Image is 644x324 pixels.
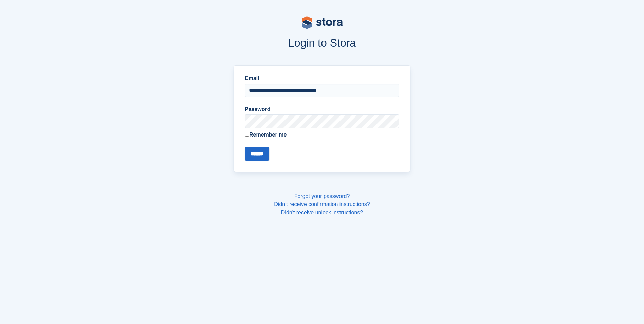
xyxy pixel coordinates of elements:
label: Email [245,74,399,83]
a: Forgot your password? [294,193,350,199]
a: Didn't receive unlock instructions? [281,210,363,215]
a: Didn't receive confirmation instructions? [274,201,370,207]
input: Remember me [245,132,249,137]
label: Password [245,105,399,113]
img: stora-logo-53a41332b3708ae10de48c4981b4e9114cc0af31d8433b30ea865607fb682f29.svg [302,16,343,29]
h1: Login to Stora [104,37,540,49]
label: Remember me [245,131,399,139]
